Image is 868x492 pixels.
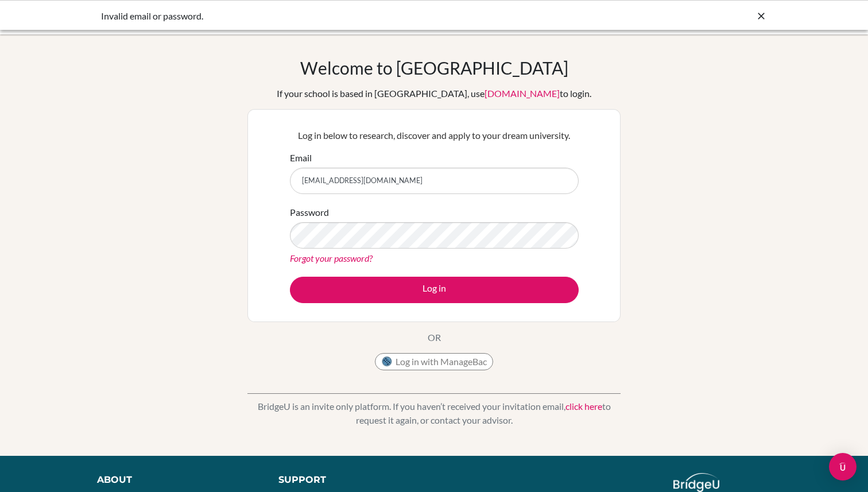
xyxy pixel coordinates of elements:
[101,9,595,23] div: Invalid email or password.
[277,87,591,100] div: If your school is based in [GEOGRAPHIC_DATA], use to login.
[673,473,720,492] img: logo_white@2x-f4f0deed5e89b7ecb1c2cc34c3e3d731f90f0f143d5ea2071677605dd97b5244.png
[829,453,857,481] div: Open Intercom Messenger
[565,401,602,412] a: click here
[278,473,422,487] div: Support
[97,473,253,487] div: About
[247,400,621,427] p: BridgeU is an invite only platform. If you haven’t received your invitation email, to request it ...
[290,151,312,165] label: Email
[428,331,441,344] p: OR
[290,129,579,142] p: Log in below to research, discover and apply to your dream university.
[375,353,493,370] button: Log in with ManageBac
[290,206,329,219] label: Password
[290,253,373,264] a: Forgot your password?
[485,88,560,99] a: [DOMAIN_NAME]
[300,57,568,78] h1: Welcome to [GEOGRAPHIC_DATA]
[290,277,579,303] button: Log in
